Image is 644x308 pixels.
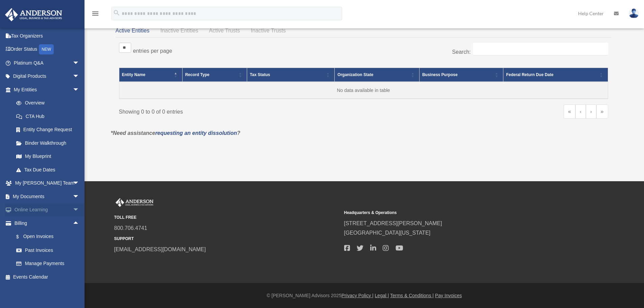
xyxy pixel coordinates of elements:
[155,130,237,136] a: requesting an entity dissolution
[113,9,120,17] i: search
[344,209,569,216] small: Headquarters & Operations
[111,130,240,136] em: *Need assistance ?
[9,123,86,137] a: Entity Change Request
[116,28,149,33] span: Active Entities
[247,68,335,82] th: Tax Status: Activate to sort
[419,68,503,82] th: Business Purpose: Activate to sort
[73,83,86,97] span: arrow_drop_down
[9,163,86,176] a: Tax Due Dates
[91,12,99,18] a: menu
[586,104,596,119] a: Next
[5,43,90,56] a: Order StatusNEW
[341,293,374,298] a: Privacy Policy |
[122,72,145,77] span: Entity Name
[73,70,86,84] span: arrow_drop_down
[73,56,86,70] span: arrow_drop_down
[506,72,553,77] span: Federal Return Due Date
[337,72,373,77] span: Organization State
[5,176,90,190] a: My [PERSON_NAME] Teamarrow_drop_down
[73,190,86,204] span: arrow_drop_down
[182,68,247,82] th: Record Type: Activate to sort
[119,104,359,117] div: Showing 0 to 0 of 0 entries
[3,8,64,21] img: Anderson Advisors Platinum Portal
[9,136,86,150] a: Binder Walkthrough
[91,9,99,18] i: menu
[119,82,608,99] td: No data available in table
[503,68,608,82] th: Federal Return Due Date: Activate to sort
[73,176,86,190] span: arrow_drop_down
[9,96,83,110] a: Overview
[596,104,608,119] a: Last
[344,220,442,226] a: [STREET_ADDRESS][PERSON_NAME]
[160,28,198,33] span: Inactive Entities
[185,72,210,77] span: Record Type
[564,104,575,119] a: First
[5,83,86,96] a: My Entitiesarrow_drop_down
[629,8,639,18] img: User Pic
[435,293,462,298] a: Pay Invoices
[9,257,90,270] a: Manage Payments
[114,235,339,242] small: SUPPORT
[114,214,339,221] small: TOLL FREE
[114,225,147,231] a: 800.706.4741
[73,203,86,217] span: arrow_drop_down
[5,29,90,43] a: Tax Organizers
[250,72,270,77] span: Tax Status
[5,216,90,230] a: Billingarrow_drop_up
[119,68,182,82] th: Entity Name: Activate to invert sorting
[73,216,86,230] span: arrow_drop_up
[422,72,458,77] span: Business Purpose
[133,48,172,54] label: entries per page
[390,293,434,298] a: Terms & Conditions |
[9,150,86,163] a: My Blueprint
[335,68,420,82] th: Organization State: Activate to sort
[375,293,389,298] a: Legal |
[5,203,90,217] a: Online Learningarrow_drop_down
[344,230,431,236] a: [GEOGRAPHIC_DATA][US_STATE]
[5,56,90,70] a: Platinum Q&Aarrow_drop_down
[9,230,90,244] a: $Open Invoices
[114,246,206,252] a: [EMAIL_ADDRESS][DOMAIN_NAME]
[20,233,23,241] span: $
[209,28,240,33] span: Active Trusts
[114,198,155,207] img: Anderson Advisors Platinum Portal
[39,44,54,54] div: NEW
[5,70,90,83] a: Digital Productsarrow_drop_down
[9,110,86,123] a: CTA Hub
[85,291,644,300] div: © [PERSON_NAME] Advisors 2025
[5,190,90,203] a: My Documentsarrow_drop_down
[9,243,90,257] a: Past Invoices
[251,28,286,33] span: Inactive Trusts
[452,49,471,55] label: Search:
[5,270,90,284] a: Events Calendar
[575,104,586,119] a: Previous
